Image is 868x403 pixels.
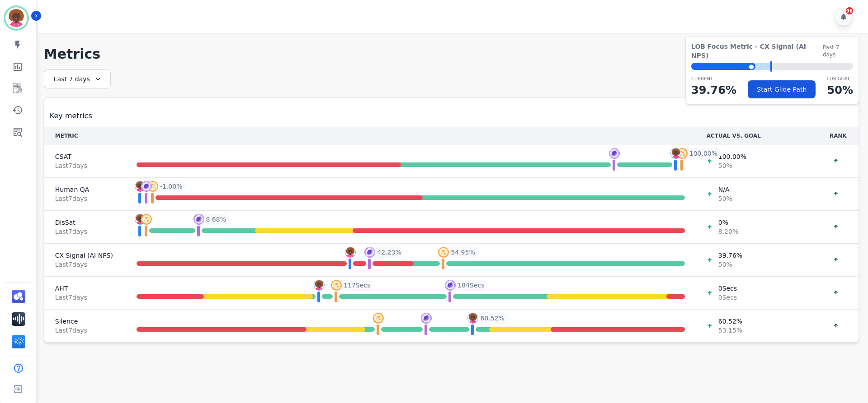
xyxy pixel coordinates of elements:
span: 0 % [718,218,738,227]
img: Bordered avatar [5,7,27,29]
span: DisSat [55,218,115,227]
h1: Metrics [44,46,859,62]
img: profile-pic [345,247,356,258]
div: 96 [846,7,853,14]
img: profile-pic [364,247,375,258]
span: CSAT [55,152,115,161]
span: 54.95 % [451,248,475,257]
div: Last 7 days [44,69,111,88]
span: Human QA [55,185,115,194]
p: LOB Goal [827,75,853,82]
p: CURRENT [691,75,736,82]
span: 8.20 % [718,227,738,236]
span: Silence [55,317,115,326]
span: 39.76 % [718,251,742,260]
img: profile-pic [445,280,456,291]
span: Last 7 day s [55,227,115,236]
span: 50 % [718,161,746,170]
span: 50 % [718,194,732,203]
div: ⬤ [691,63,755,70]
span: 42.23 % [377,248,401,257]
span: 184 Secs [458,281,484,290]
button: Start Glide Path [748,80,816,98]
th: METRIC [44,127,126,145]
span: 0 Secs [718,293,737,302]
span: Last 7 day s [55,260,115,269]
span: Last 7 day s [55,194,115,203]
span: CX Signal (AI NPS) [55,251,115,260]
img: profile-pic [421,313,432,324]
img: profile-pic [314,280,325,291]
span: Last 7 day s [55,161,115,170]
span: Past 7 days [823,44,853,58]
img: profile-pic [467,313,478,324]
img: profile-pic [373,313,384,324]
th: RANK [818,127,859,145]
img: profile-pic [135,214,146,225]
span: Last 7 day s [55,293,115,302]
span: 60.52 % [480,314,504,323]
img: profile-pic [438,247,449,258]
span: N/A [718,185,732,194]
span: 100.00 % [689,149,717,158]
span: -1.00 % [160,182,183,191]
span: 8.68 % [206,215,226,224]
th: ACTUAL VS. GOAL [696,127,818,145]
img: profile-pic [135,181,146,192]
img: profile-pic [141,181,152,192]
img: profile-pic [670,148,681,159]
p: 50 % [827,82,853,98]
span: 53.15 % [718,326,742,335]
span: 117 Secs [344,281,370,290]
span: 0 Secs [718,284,737,293]
span: Last 7 day s [55,326,115,335]
img: profile-pic [147,181,158,192]
span: LOB Focus Metric - CX Signal (AI NPS) [691,42,823,60]
img: profile-pic [193,214,204,225]
span: Key metrics [50,111,92,121]
img: profile-pic [677,148,688,159]
span: AHT [55,284,115,293]
img: profile-pic [331,280,342,291]
span: 100.00 % [718,152,746,161]
span: 60.52 % [718,317,742,326]
img: profile-pic [141,214,152,225]
span: 50 % [718,260,742,269]
img: profile-pic [609,148,620,159]
p: 39.76 % [691,82,736,98]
